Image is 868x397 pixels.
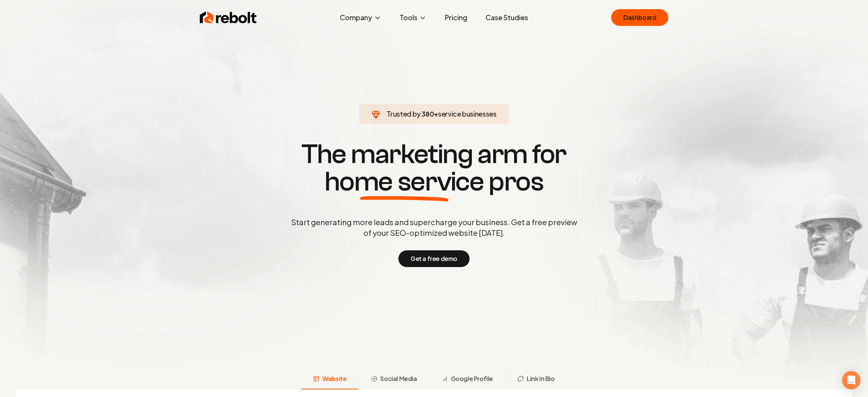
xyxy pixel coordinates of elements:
[200,10,257,25] img: Rebolt Logo
[398,250,470,267] button: Get a free demo
[380,374,417,383] span: Social Media
[358,370,429,389] button: Social Media
[301,370,358,389] button: Website
[322,374,346,383] span: Website
[438,109,497,118] span: service businesses
[290,217,579,238] p: Start generating more leads and supercharge your business. Get a free preview of your SEO-optimiz...
[252,141,617,195] h1: The marketing arm for pros
[505,370,567,389] button: Link in Bio
[611,9,668,26] a: Dashboard
[439,10,473,25] a: Pricing
[334,10,387,25] button: Company
[325,168,484,195] span: home service
[434,109,438,118] span: +
[842,371,860,389] div: Open Intercom Messenger
[393,10,433,25] button: Tools
[387,109,420,118] span: Trusted by
[422,109,434,119] span: 380
[429,370,505,389] button: Google Profile
[479,10,534,25] a: Case Studies
[527,374,555,383] span: Link in Bio
[451,374,493,383] span: Google Profile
